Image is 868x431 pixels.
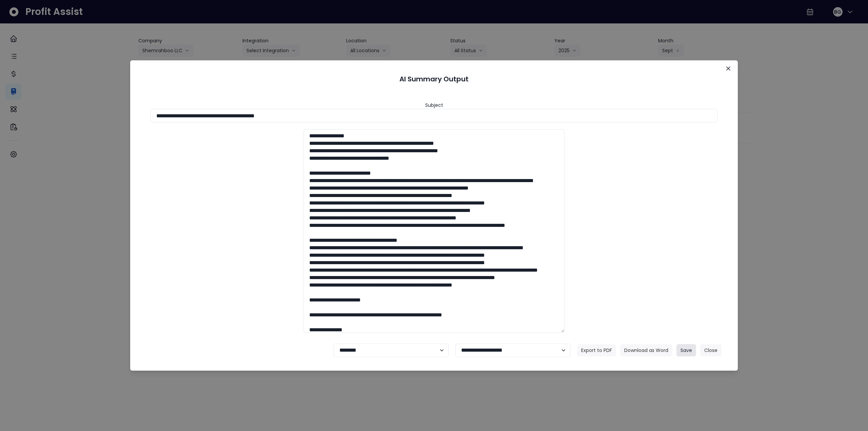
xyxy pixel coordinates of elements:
[577,344,616,356] button: Export to PDF
[620,344,672,356] button: Download as Word
[138,68,730,90] header: AI Summary Output
[676,344,696,356] button: Save
[425,102,443,109] header: Subject
[723,63,734,74] button: Close
[700,344,722,356] button: Close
